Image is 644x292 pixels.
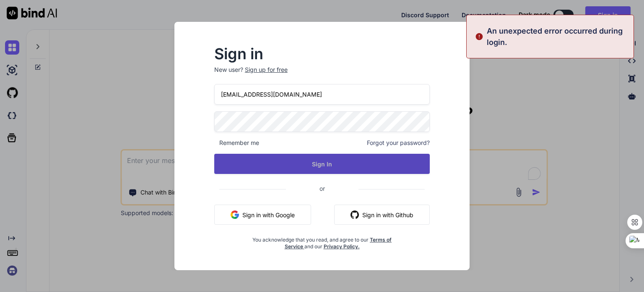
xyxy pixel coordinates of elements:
p: New user? [214,66,430,84]
img: google [231,210,239,219]
span: Remember me [214,139,259,147]
h2: Sign in [214,47,430,61]
div: You acknowledge that you read, and agree to our and our [250,231,394,250]
button: Sign in with Google [214,205,311,225]
input: Login or Email [214,84,430,105]
a: Terms of Service [285,237,392,250]
button: Sign in with Github [334,205,430,225]
div: Sign up for free [245,66,288,74]
a: Privacy Policy. [324,243,360,250]
img: github [351,210,359,219]
p: An unexpected error occurred during login. [487,25,628,48]
img: alert [475,25,483,48]
span: or [286,178,358,199]
button: Sign In [214,154,430,174]
span: Forgot your password? [367,139,430,147]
